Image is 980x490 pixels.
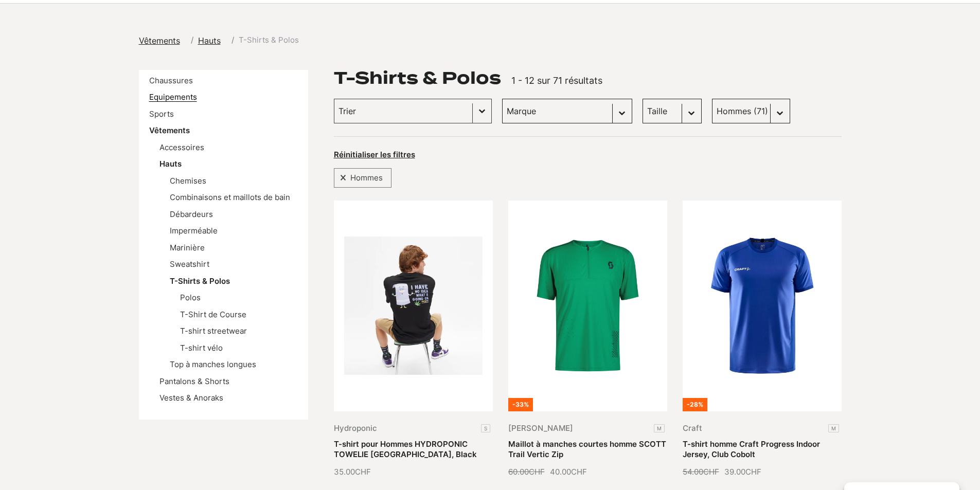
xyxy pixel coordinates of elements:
[170,192,290,202] a: Combinaisons et maillots de bain
[139,35,180,46] span: Vêtements
[338,104,468,118] input: Trier
[149,76,193,85] a: Chaussures
[198,35,221,46] span: Hauts
[180,293,201,302] a: Polos
[334,439,477,459] a: T-shirt pour Hommes HYDROPONIC TOWELIE [GEOGRAPHIC_DATA], Black
[683,439,820,459] a: T-shirt homme Craft Progress Indoor Jersey, Club Cobolt
[170,176,206,186] a: Chemises
[198,34,227,47] a: Hauts
[170,243,205,252] a: Marinière
[149,92,197,102] a: Equipements
[334,168,391,188] div: Hommes
[170,259,209,269] a: Sweatshirt
[159,159,182,169] a: Hauts
[346,171,387,185] span: Hommes
[170,209,213,219] a: Débardeurs
[180,343,223,353] a: T-shirt vélo
[149,109,174,119] a: Sports
[149,125,190,135] a: Vêtements
[511,75,602,86] span: 1 - 12 sur 71 résultats
[334,150,415,160] button: Réinitialiser les filtres
[334,70,501,86] h1: T-Shirts & Polos
[180,326,247,336] a: T-shirt streetwear
[159,393,223,403] a: Vestes & Anoraks
[170,276,230,286] a: T-Shirts & Polos
[170,226,218,235] a: Imperméable
[139,34,299,47] nav: breadcrumbs
[180,310,246,319] a: T-Shirt de Course
[473,99,491,123] button: Basculer la liste
[239,34,299,46] span: T-Shirts & Polos
[508,439,666,459] a: Maillot à manches courtes homme SCOTT Trail Vertic Zip
[159,142,204,152] a: Accessoires
[139,34,186,47] a: Vêtements
[159,376,229,386] a: Pantalons & Shorts
[170,359,256,369] a: Top à manches longues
